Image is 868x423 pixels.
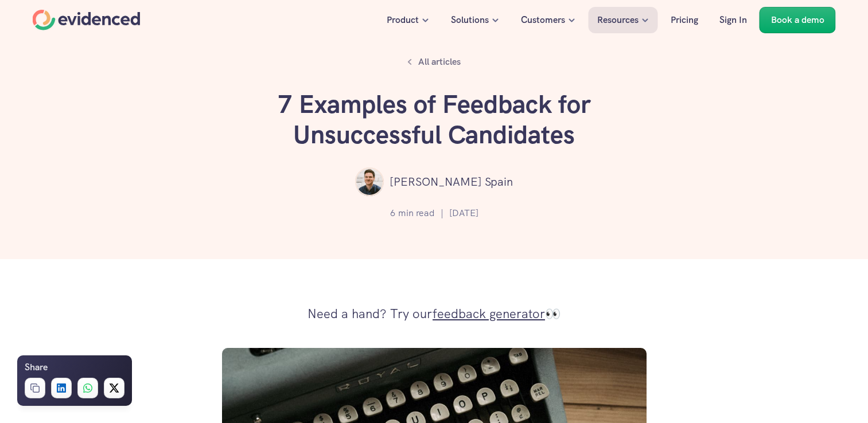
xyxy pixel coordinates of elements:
[451,13,489,28] p: Solutions
[398,206,435,221] p: min read
[262,89,606,150] h1: 7 Examples of Feedback for Unsuccessful Candidates
[387,13,419,28] p: Product
[418,54,461,69] p: All articles
[521,13,565,28] p: Customers
[441,206,443,221] p: |
[449,206,478,221] p: [DATE]
[433,305,545,322] a: feedback generator
[401,52,467,72] a: All articles
[355,167,384,196] img: ""
[719,13,747,28] p: Sign In
[390,206,395,221] p: 6
[597,13,639,28] p: Resources
[33,10,141,30] a: Home
[390,173,513,191] p: [PERSON_NAME] Spain
[25,360,48,375] h6: Share
[711,7,756,33] a: Sign In
[771,13,824,28] p: Book a demo
[308,303,560,326] p: Need a hand? Try our 👀
[760,7,836,33] a: Book a demo
[662,7,707,33] a: Pricing
[671,13,698,28] p: Pricing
